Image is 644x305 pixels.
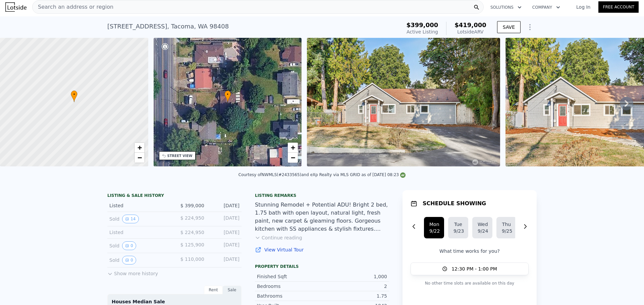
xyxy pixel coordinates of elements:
[5,2,26,12] img: Lotside
[71,91,77,97] span: •
[122,256,136,264] button: View historical data
[496,217,517,238] button: Thu9/25
[210,241,239,250] div: [DATE]
[107,268,158,277] button: Show more history
[135,153,145,163] a: Zoom out
[109,215,169,223] div: Sold
[255,193,389,198] div: Listing remarks
[137,143,142,152] span: +
[429,228,439,234] div: 9/22
[598,1,639,13] a: Free Account
[137,153,142,162] span: −
[109,256,169,264] div: Sold
[255,234,302,241] button: Continue reading
[478,221,487,228] div: Wed
[478,228,487,234] div: 9/24
[400,172,406,178] img: NWMLS Logo
[429,221,439,228] div: Mon
[411,262,529,275] button: 12:30 PM - 1:00 PM
[407,21,438,28] span: $399,000
[568,4,598,10] a: Log In
[423,200,486,208] h1: SCHEDULE SHOWING
[223,286,241,294] div: Sale
[109,229,169,236] div: Listed
[322,293,387,299] div: 1.75
[210,202,239,209] div: [DATE]
[454,21,486,28] span: $419,000
[180,242,204,247] span: $ 125,900
[167,153,193,158] div: STREET VIEW
[485,1,527,13] button: Solutions
[122,241,136,250] button: View historical data
[451,265,497,272] span: 12:30 PM - 1:00 PM
[257,273,322,280] div: Finished Sqft
[453,228,463,234] div: 9/23
[407,29,438,34] span: Active Listing
[291,153,295,162] span: −
[112,298,237,305] div: Houses Median Sale
[180,203,204,208] span: $ 399,000
[322,273,387,280] div: 1,000
[224,90,231,102] div: •
[109,241,169,250] div: Sold
[527,1,566,13] button: Company
[411,248,529,254] p: What time works for you?
[291,143,295,152] span: +
[210,229,239,236] div: [DATE]
[135,143,145,153] a: Zoom in
[453,221,463,228] div: Tue
[472,217,492,238] button: Wed9/24
[255,264,389,269] div: Property details
[210,256,239,264] div: [DATE]
[180,230,204,235] span: $ 224,950
[257,293,322,299] div: Bathrooms
[307,38,500,166] img: Sale: 169679747 Parcel: 100574464
[204,286,223,294] div: Rent
[257,283,322,290] div: Bedrooms
[255,246,389,253] a: View Virtual Tour
[288,143,298,153] a: Zoom in
[255,201,389,233] div: Stunning Remodel + Potential ADU! Bright 2 bed, 1.75 bath with open layout, natural light, fresh ...
[497,21,521,33] button: SAVE
[322,283,387,290] div: 2
[180,215,204,221] span: $ 224,950
[109,202,169,209] div: Listed
[107,22,229,31] div: [STREET_ADDRESS] , Tacoma , WA 98408
[238,172,406,177] div: Courtesy of NWMLS (#2433565) and eXp Realty via MLS GRID as of [DATE] 08:23
[180,256,204,262] span: $ 110,000
[210,215,239,223] div: [DATE]
[71,90,77,102] div: •
[502,221,511,228] div: Thu
[502,228,511,234] div: 9/25
[107,193,241,200] div: LISTING & SALE HISTORY
[523,20,537,34] button: Show Options
[288,153,298,163] a: Zoom out
[454,28,486,35] div: Lotside ARV
[411,279,529,287] p: No other time slots are available on this day
[224,91,231,97] span: •
[424,217,444,238] button: Mon9/22
[448,217,468,238] button: Tue9/23
[122,215,139,223] button: View historical data
[33,3,113,11] span: Search an address or region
